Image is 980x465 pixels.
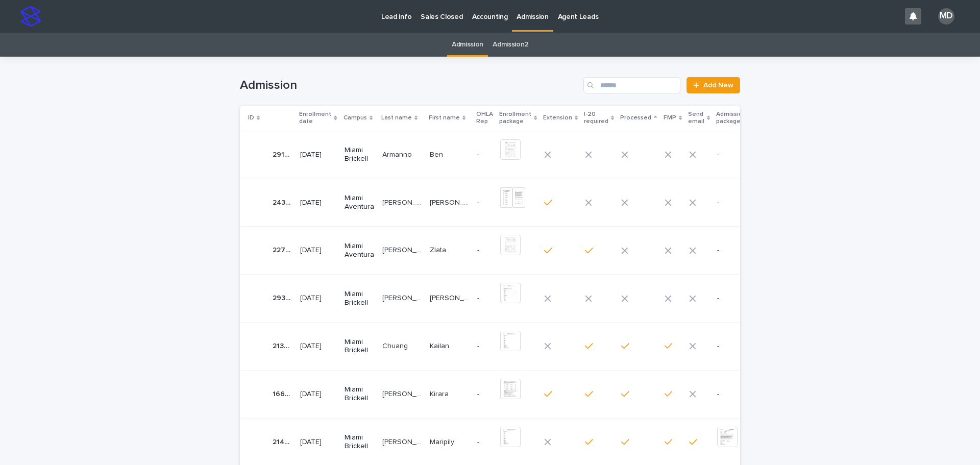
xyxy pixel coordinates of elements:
[620,112,651,124] p: Processed
[430,340,451,351] p: Kailan
[687,77,740,93] a: Add New
[477,246,492,255] p: -
[430,244,448,255] p: Zlata
[273,340,294,351] p: 21345
[20,6,41,27] img: stacker-logo-s-only.png
[300,390,336,399] p: [DATE]
[430,149,445,159] p: Ben
[300,294,336,303] p: [DATE]
[543,112,572,124] p: Extension
[583,77,680,93] input: Search
[430,197,471,207] p: Sharon Scarleth
[703,82,733,89] span: Add New
[345,146,374,163] p: Miami Brickell
[430,388,451,399] p: Kirara
[584,109,608,128] p: I-20 required
[345,338,374,355] p: Miami Brickell
[345,433,374,451] p: Miami Brickell
[717,199,752,207] p: -
[717,294,752,303] p: -
[240,275,768,323] tr: 2931929319 [DATE]Miami Brickell[PERSON_NAME][PERSON_NAME] [PERSON_NAME][PERSON_NAME] --
[430,436,456,447] p: Maripily
[477,294,492,303] p: -
[300,151,336,159] p: [DATE]
[717,342,752,351] p: -
[429,112,460,124] p: First name
[345,242,374,259] p: Miami Aventura
[248,112,254,124] p: ID
[273,149,294,159] p: 29182
[664,112,676,124] p: FMP
[273,197,294,207] p: 24383
[382,340,410,351] p: Chuang
[345,385,374,403] p: Miami Brickell
[452,33,483,57] a: Admission
[300,342,336,351] p: [DATE]
[381,112,412,124] p: Last name
[240,78,579,93] h1: Admission
[688,109,704,128] p: Send email
[477,390,492,399] p: -
[477,438,492,447] p: -
[717,390,752,399] p: -
[273,244,294,255] p: 22741
[938,8,954,25] div: MD
[382,197,424,207] p: Sanchez Izaguirre
[477,342,492,351] p: -
[300,246,336,255] p: [DATE]
[240,227,768,275] tr: 2274122741 [DATE]Miami Aventura[PERSON_NAME][PERSON_NAME] ZlataZlata --
[382,149,414,159] p: Armanno
[499,109,531,128] p: Enrollment package
[493,33,528,57] a: Admission2
[477,151,492,159] p: -
[299,109,331,128] p: Enrollment date
[345,194,374,211] p: Miami Aventura
[345,290,374,307] p: Miami Brickell
[240,131,768,179] tr: 2918229182 [DATE]Miami BrickellArmannoArmanno BenBen --
[300,199,336,207] p: [DATE]
[382,244,424,255] p: [PERSON_NAME]
[382,292,424,303] p: Renno Matos
[273,388,294,399] p: 16614
[240,370,768,418] tr: 1661416614 [DATE]Miami Brickell[PERSON_NAME][PERSON_NAME] KiraraKirara --
[240,179,768,227] tr: 2438324383 [DATE]Miami Aventura[PERSON_NAME][PERSON_NAME] [PERSON_NAME][PERSON_NAME] --
[716,109,746,128] p: Admission package
[382,436,424,447] p: Cruz Concepcion
[240,322,768,370] tr: 2134521345 [DATE]Miami BrickellChuangChuang KailanKailan --
[717,246,752,255] p: -
[717,151,752,159] p: -
[477,199,492,207] p: -
[430,292,471,303] p: [PERSON_NAME]
[382,388,424,399] p: [PERSON_NAME]
[300,438,336,447] p: [DATE]
[273,436,294,447] p: 21432
[273,292,294,303] p: 29319
[476,109,493,128] p: OHLA Rep
[344,112,367,124] p: Campus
